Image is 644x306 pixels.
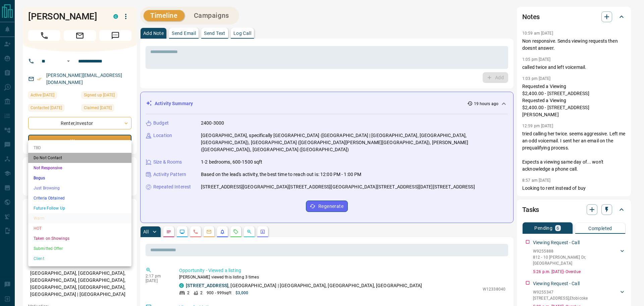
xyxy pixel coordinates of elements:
li: TBD [28,143,131,153]
li: Future Follow Up [28,203,131,213]
li: Submitted Offer [28,244,131,254]
li: Do Not Contact [28,153,131,163]
li: Not Responsive [28,163,131,173]
li: HOT [28,223,131,233]
li: Taken on Showings [28,233,131,244]
li: Just Browsing [28,183,131,193]
li: Client [28,254,131,264]
li: Bogus [28,173,131,183]
li: Criteria Obtained [28,193,131,203]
